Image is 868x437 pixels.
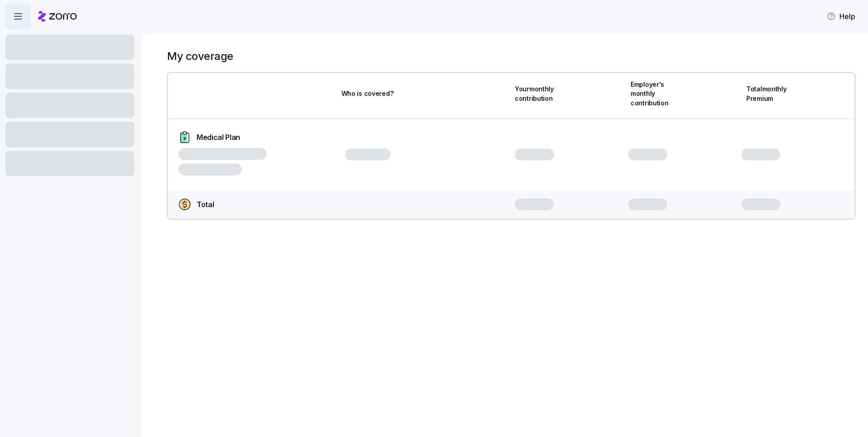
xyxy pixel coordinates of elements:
button: Help [819,7,863,25]
span: Help [827,11,855,22]
span: Total monthly Premium [746,84,797,103]
h1: My coverage [167,49,233,63]
span: Total [197,199,214,210]
span: Who is covered? [341,89,394,98]
span: Employer's monthly contribution [631,80,681,108]
span: Medical Plan [197,132,240,143]
span: Your monthly contribution [515,84,566,103]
